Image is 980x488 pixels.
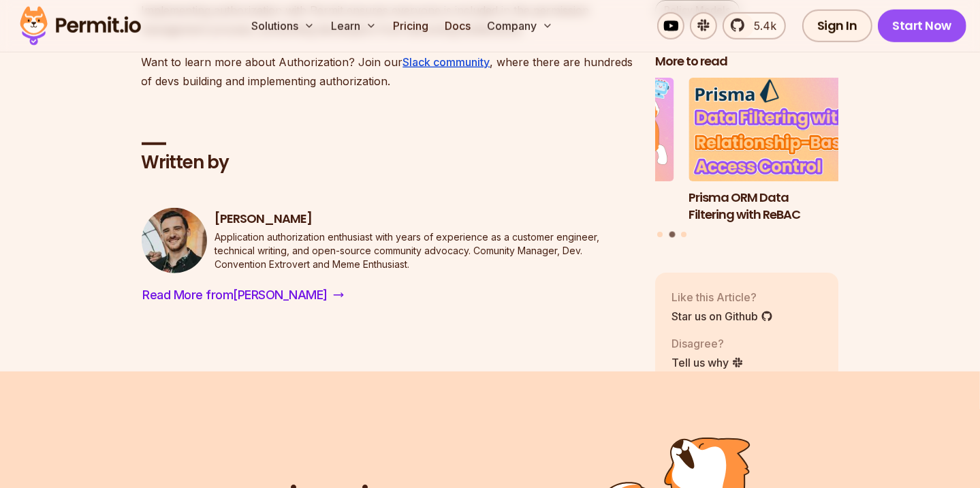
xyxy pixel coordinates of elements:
[669,232,675,238] button: Go to slide 2
[671,335,744,352] p: Disagree?
[655,53,839,70] h2: More to read
[671,308,773,324] a: Star us on Github
[142,208,207,273] img: Daniel Bass
[723,12,786,40] a: 5.4k
[215,230,633,271] p: Application authorization enthusiast with years of experience as a customer engineer, technical w...
[490,78,674,224] li: 1 of 3
[689,78,872,182] img: Prisma ORM Data Filtering with ReBAC
[657,232,663,238] button: Go to slide 1
[689,189,872,224] h3: Prisma ORM Data Filtering with ReBAC
[689,78,872,224] a: Prisma ORM Data Filtering with ReBACPrisma ORM Data Filtering with ReBAC
[689,78,872,224] li: 2 of 3
[671,354,744,371] a: Tell us why
[215,211,633,228] h3: [PERSON_NAME]
[142,151,633,175] h2: Written by
[403,55,490,69] a: Slack community
[878,10,967,42] a: Start Now
[681,232,686,238] button: Go to slide 3
[746,18,776,34] span: 5.4k
[388,12,434,40] a: Pricing
[481,12,558,40] button: Company
[655,78,839,240] div: Posts
[439,12,476,40] a: Docs
[142,284,346,306] a: Read More from[PERSON_NAME]
[246,12,320,40] button: Solutions
[671,289,773,305] p: Like this Article?
[14,3,147,49] img: Permit logo
[802,10,872,42] a: Sign In
[326,12,382,40] button: Learn
[142,52,633,91] p: Want to learn more about Authorization? Join our , where there are hundreds of devs building and ...
[490,189,674,224] h3: Why JWTs Can’t Handle AI Agent Access
[143,286,328,305] span: Read More from [PERSON_NAME]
